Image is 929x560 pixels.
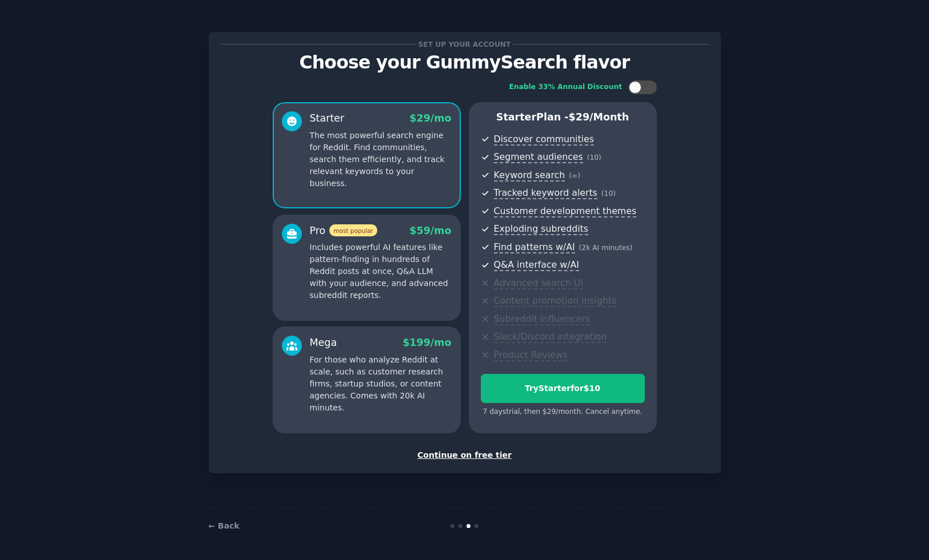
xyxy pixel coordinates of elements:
[481,382,644,394] div: Try Starter for $10
[494,295,617,307] span: Content promotion insights
[509,82,623,92] div: Enable 33% Annual Discount
[329,224,377,236] span: most popular
[601,190,616,198] span: ( 10 )
[310,224,377,238] div: Pro
[494,313,590,325] span: Subreddit influencers
[209,521,240,530] a: ← Back
[587,154,601,162] span: ( 10 )
[494,241,575,253] span: Find patterns w/AI
[494,206,637,217] span: Customer development themes
[481,110,645,124] p: Starter Plan -
[310,336,337,350] div: Mega
[494,349,568,361] span: Product Reviews
[221,449,709,461] div: Continue on free tier
[310,111,345,126] div: Starter
[221,53,709,72] p: Choose your GummySearch flavor
[494,187,597,199] span: Tracked keyword alerts
[409,225,451,236] span: $ 59 /mo
[494,151,583,163] span: Segment audiences
[310,241,452,301] p: Includes powerful AI features like pattern-finding in hundreds of Reddit posts at once, Q&A LLM w...
[494,170,565,182] span: Keyword search
[494,134,594,146] span: Discover communities
[494,331,607,343] span: Slack/Discord integration
[310,354,452,414] p: For those who analyze Reddit at scale, such as customer research firms, startup studios, or conte...
[494,259,579,271] span: Q&A interface w/AI
[481,407,645,417] div: 7 days trial, then $ 29 /month . Cancel anytime.
[402,337,451,348] span: $ 199 /mo
[481,374,645,403] button: TryStarterfor$10
[579,244,633,252] span: ( 2k AI minutes )
[569,111,629,123] span: $ 29 /month
[416,38,513,50] span: Set up your account
[310,130,452,190] p: The most powerful search engine for Reddit. Find communities, search them efficiently, and track ...
[494,277,583,289] span: Advanced search UI
[409,112,451,124] span: $ 29 /mo
[569,172,580,180] span: ( ∞ )
[494,223,588,235] span: Exploding subreddits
